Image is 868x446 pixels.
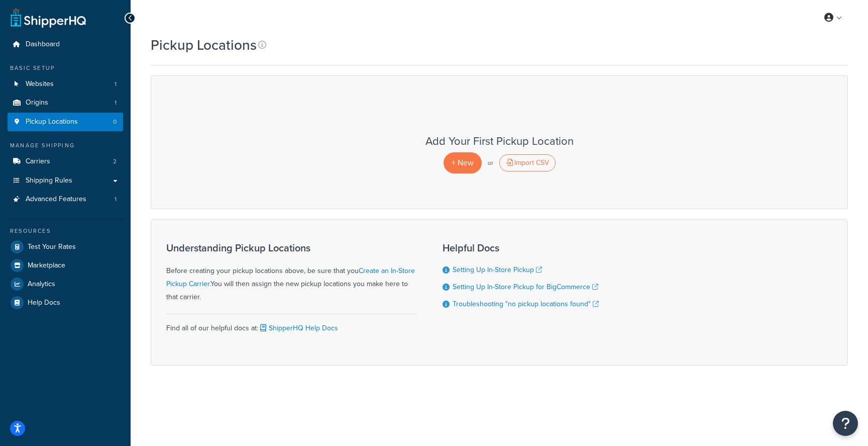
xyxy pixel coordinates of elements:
[8,152,123,171] li: Carriers
[8,94,123,112] a: Origins 1
[8,256,123,275] a: Marketplace
[8,75,123,94] li: Websites
[453,299,599,309] a: Troubleshooting "no pickup locations found"
[11,8,86,28] a: ShipperHQ Home
[115,195,117,204] span: 1
[166,242,417,253] h3: Understanding Pickup Locations
[8,94,123,112] li: Origins
[166,314,417,335] div: Find all of our helpful docs at:
[28,299,60,307] span: Help Docs
[8,35,123,54] a: Dashboard
[151,35,257,55] h1: Pickup Locations
[161,135,837,147] h3: Add Your First Pickup Location
[499,154,556,171] div: Import CSV
[444,152,482,173] a: + New
[28,280,55,289] span: Analytics
[8,75,123,94] a: Websites 1
[115,80,117,88] span: 1
[8,113,123,131] a: Pickup Locations 0
[258,323,338,333] a: ShipperHQ Help Docs
[166,242,417,304] div: Before creating your pickup locations above, be sure that you You will then assign the new pickup...
[453,264,542,275] a: Setting Up In-Store Pickup
[453,282,598,292] a: Setting Up In-Store Pickup for BigCommerce
[26,157,50,166] span: Carriers
[8,294,123,312] a: Help Docs
[26,195,86,204] span: Advanced Features
[8,113,123,131] li: Pickup Locations
[8,190,123,209] a: Advanced Features 1
[833,411,858,436] button: Open Resource Center
[8,152,123,171] a: Carriers 2
[113,157,117,166] span: 2
[8,190,123,209] li: Advanced Features
[26,80,54,88] span: Websites
[8,171,123,190] a: Shipping Rules
[113,118,117,126] span: 0
[8,238,123,256] a: Test Your Rates
[8,141,123,150] div: Manage Shipping
[8,227,123,235] div: Resources
[8,64,123,72] div: Basic Setup
[26,99,48,107] span: Origins
[26,118,78,126] span: Pickup Locations
[8,275,123,293] a: Analytics
[452,157,474,168] span: + New
[115,99,117,107] span: 1
[488,156,493,170] p: or
[28,243,76,251] span: Test Your Rates
[26,40,60,49] span: Dashboard
[28,261,65,270] span: Marketplace
[166,265,415,289] a: Create an In-Store Pickup Carrier.
[443,242,599,253] h3: Helpful Docs
[26,176,72,185] span: Shipping Rules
